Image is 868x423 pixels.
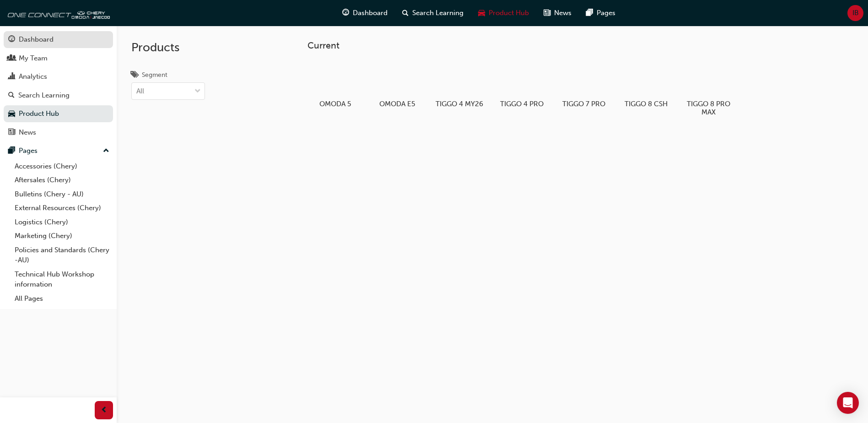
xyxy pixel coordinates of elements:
[402,7,409,19] span: search-icon
[5,4,110,22] img: oneconnect
[560,100,608,108] h5: TIGGO 7 PRO
[11,215,113,229] a: Logistics (Chery)
[597,8,615,18] span: Pages
[8,36,15,44] span: guage-icon
[311,100,359,108] h5: OMODA 5
[681,58,736,119] a: TIGGO 8 PRO MAX
[412,8,464,18] span: Search Learning
[554,8,571,18] span: News
[536,4,579,22] a: news-iconNews
[847,5,863,21] button: IB
[494,58,549,111] a: TIGGO 4 PRO
[498,100,546,108] h5: TIGGO 4 PRO
[370,58,425,111] a: OMODA E5
[136,86,144,97] div: All
[8,129,15,137] span: news-icon
[11,187,113,201] a: Bulletins (Chery - AU)
[478,7,485,19] span: car-icon
[4,142,113,159] button: Pages
[4,87,113,104] a: Search Learning
[619,58,674,111] a: TIGGO 8 CSH
[11,173,113,187] a: Aftersales (Chery)
[19,53,48,64] div: My Team
[556,58,611,111] a: TIGGO 7 PRO
[8,54,15,63] span: people-icon
[307,40,827,51] h3: Current
[19,71,47,82] div: Analytics
[432,58,487,111] a: TIGGO 4 MY26
[11,159,113,174] a: Accessories (Chery)
[8,110,15,118] span: car-icon
[19,146,38,156] div: Pages
[131,71,138,80] span: tags-icon
[19,127,36,138] div: News
[4,50,113,67] a: My Team
[19,34,54,45] div: Dashboard
[579,4,623,22] a: pages-iconPages
[373,100,421,108] h5: OMODA E5
[4,31,113,48] a: Dashboard
[18,90,70,101] div: Search Learning
[685,100,733,116] h5: TIGGO 8 PRO MAX
[489,8,529,18] span: Product Hub
[471,4,536,22] a: car-iconProduct Hub
[11,292,113,306] a: All Pages
[11,201,113,215] a: External Resources (Chery)
[8,147,15,155] span: pages-icon
[307,58,362,111] a: OMODA 5
[4,68,113,85] a: Analytics
[8,73,15,81] span: chart-icon
[622,100,670,108] h5: TIGGO 8 CSH
[436,100,484,108] h5: TIGGO 4 MY26
[11,229,113,243] a: Marketing (Chery)
[131,40,205,55] h2: Products
[4,29,113,142] button: DashboardMy TeamAnalyticsSearch LearningProduct HubNews
[544,7,550,19] span: news-icon
[395,4,471,22] a: search-iconSearch Learning
[194,86,201,98] span: down-icon
[103,145,109,157] span: up-icon
[353,8,388,18] span: Dashboard
[11,243,113,267] a: Policies and Standards (Chery -AU)
[852,8,859,18] span: IB
[586,7,593,19] span: pages-icon
[335,4,395,22] a: guage-iconDashboard
[4,124,113,141] a: News
[8,92,15,100] span: search-icon
[4,105,113,122] a: Product Hub
[837,392,859,414] div: Open Intercom Messenger
[142,70,167,80] div: Segment
[11,267,113,292] a: Technical Hub Workshop information
[101,405,108,416] span: prev-icon
[342,7,349,19] span: guage-icon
